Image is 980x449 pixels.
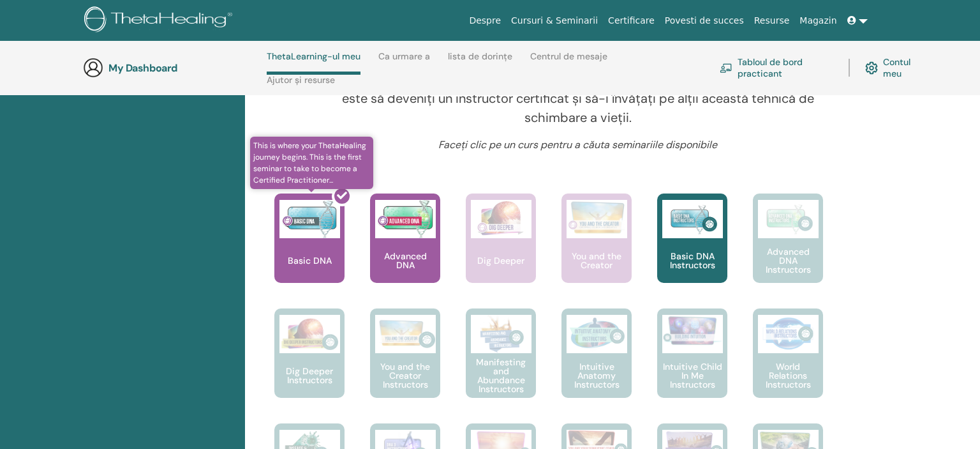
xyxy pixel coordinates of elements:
[466,194,536,308] a: Dig Deeper Dig Deeper
[472,256,530,265] p: Dig Deeper
[865,59,878,77] img: cog.svg
[758,200,819,238] img: Advanced DNA Instructors
[370,362,440,389] p: You and the Creator Instructors
[378,51,430,72] a: Ca urmare a
[267,75,335,95] a: Ajutor și resurse
[466,308,536,423] a: Manifesting and Abundance Instructors Manifesting and Abundance Instructors
[657,252,727,270] p: Basic DNA Instructors
[274,308,345,423] a: Dig Deeper Instructors Dig Deeper Instructors
[662,200,723,238] img: Basic DNA Instructors
[322,137,835,153] p: Faceți clic pe un curs pentru a căuta seminariile disponibile
[375,315,436,353] img: You and the Creator Instructors
[274,194,345,308] a: This is where your ThetaHealing journey begins. This is the first seminar to take to become a Cer...
[720,54,833,82] a: Tabloul de bord practicant
[370,308,440,423] a: You and the Creator Instructors You and the Creator Instructors
[753,362,823,389] p: World Relations Instructors
[567,200,627,235] img: You and the Creator
[603,9,660,33] a: Certificare
[375,200,436,238] img: Advanced DNA
[753,194,823,308] a: Advanced DNA Instructors Advanced DNA Instructors
[83,57,103,78] img: generic-user-icon.jpg
[561,362,632,389] p: Intuitive Anatomy Instructors
[471,315,531,353] img: Manifesting and Abundance Instructors
[561,308,632,423] a: Intuitive Anatomy Instructors Intuitive Anatomy Instructors
[466,358,536,393] p: Manifesting and Abundance Instructors
[749,9,795,33] a: Resurse
[279,315,340,353] img: Dig Deeper Instructors
[84,6,237,35] img: logo.png
[370,252,440,270] p: Advanced DNA
[657,194,727,308] a: Basic DNA Instructors Basic DNA Instructors
[464,9,506,33] a: Despre
[267,51,360,75] a: ThetaLearning-ul meu
[753,308,823,423] a: World Relations Instructors World Relations Instructors
[322,70,835,127] p: Cea mai bună modalitate de a vă consolida abilitățile și înțelegerea ca ThetaHealer® este să deve...
[753,247,823,274] p: Advanced DNA Instructors
[279,200,340,238] img: Basic DNA
[530,51,607,72] a: Centrul de mesaje
[660,9,749,33] a: Povesti de succes
[865,54,924,82] a: Contul meu
[274,367,345,384] p: Dig Deeper Instructors
[448,51,512,72] a: lista de dorințe
[794,9,842,33] a: Magazin
[561,252,632,270] p: You and the Creator
[758,315,819,353] img: World Relations Instructors
[108,62,236,74] h3: My Dashboard
[471,200,531,238] img: Dig Deeper
[720,63,732,73] img: chalkboard-teacher.svg
[370,194,440,308] a: Advanced DNA Advanced DNA
[506,9,603,33] a: Cursuri & Seminarii
[657,308,727,423] a: Intuitive Child In Me Instructors Intuitive Child In Me Instructors
[657,362,727,389] p: Intuitive Child In Me Instructors
[662,315,723,346] img: Intuitive Child In Me Instructors
[567,315,627,353] img: Intuitive Anatomy Instructors
[561,194,632,308] a: You and the Creator You and the Creator
[250,137,373,189] span: This is where your ThetaHealing journey begins. This is the first seminar to take to become a Cer...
